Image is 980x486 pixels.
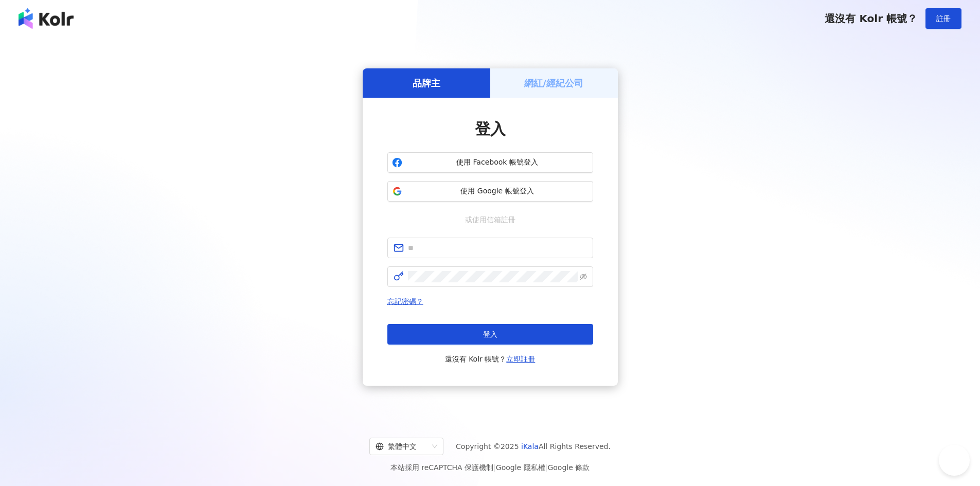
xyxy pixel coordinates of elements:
[387,152,593,173] button: 使用 Facebook 帳號登入
[475,120,506,138] span: 登入
[939,445,970,476] iframe: Help Scout Beacon - Open
[545,463,548,472] span: |
[445,353,536,365] span: 還沒有 Kolr 帳號？
[524,77,583,89] h5: 網紅/經紀公司
[506,355,535,363] a: 立即註冊
[406,157,589,168] span: 使用 Facebook 帳號登入
[825,12,917,25] span: 還沒有 Kolr 帳號？
[387,297,423,305] a: 忘記密碼？
[19,8,74,29] img: logo
[376,438,428,455] div: 繁體中文
[406,186,589,196] span: 使用 Google 帳號登入
[547,463,590,472] a: Google 條款
[493,463,496,472] span: |
[936,14,951,23] span: 註冊
[521,442,539,451] a: iKala
[925,8,961,29] button: 註冊
[387,324,593,345] button: 登入
[456,440,611,453] span: Copyright © 2025 All Rights Reserved.
[483,330,497,338] span: 登入
[413,77,440,89] h5: 品牌主
[390,461,590,474] span: 本站採用 reCAPTCHA 保護機制
[387,181,593,202] button: 使用 Google 帳號登入
[580,273,587,280] span: eye-invisible
[458,214,523,225] span: 或使用信箱註冊
[496,463,545,472] a: Google 隱私權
